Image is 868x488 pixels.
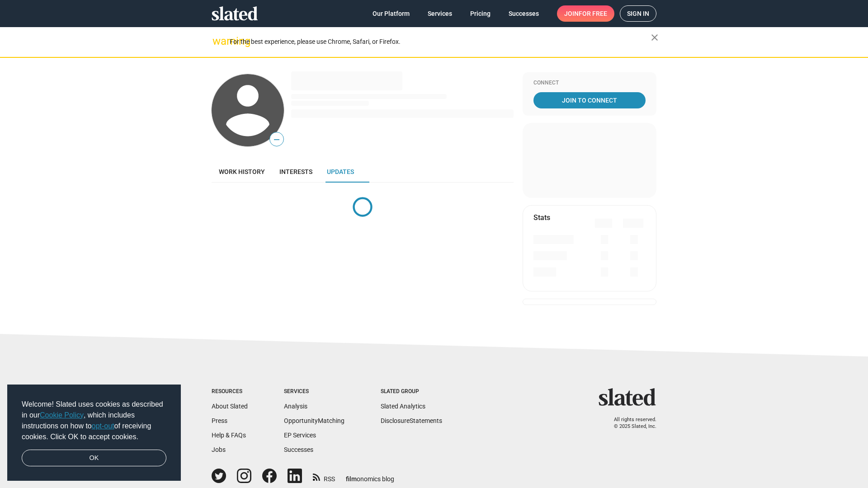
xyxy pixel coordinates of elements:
a: Join To Connect [533,92,646,108]
div: Services [284,388,344,395]
a: OpportunityMatching [284,417,344,424]
a: Help & FAQs [212,432,246,439]
div: Connect [533,80,646,87]
a: Press [212,417,227,424]
a: Successes [284,446,313,453]
a: DisclosureStatements [381,417,442,424]
span: Work history [219,168,265,175]
span: Sign in [627,6,649,21]
span: — [270,134,283,145]
a: Cookie Policy [40,411,84,419]
a: dismiss cookie message [22,450,166,467]
span: Successes [509,5,539,22]
a: Jobs [212,446,226,453]
a: RSS [313,469,335,483]
a: Successes [501,5,546,22]
a: Slated Analytics [381,403,425,410]
a: Interests [272,161,320,183]
a: About Slated [212,403,248,410]
div: Resources [212,388,248,395]
a: Sign in [620,5,656,22]
span: for free [579,5,607,22]
span: Updates [327,168,354,175]
a: Updates [320,161,361,183]
div: For the best experience, please use Chrome, Safari, or Firefox. [230,36,651,48]
span: Join [564,5,607,22]
a: Services [420,5,459,22]
div: cookieconsent [7,385,181,481]
a: filmonomics blog [346,468,394,483]
a: Pricing [463,5,498,22]
a: opt-out [92,422,114,430]
span: Join To Connect [535,92,644,108]
span: film [346,475,357,483]
mat-icon: close [649,32,660,43]
span: Services [428,5,452,22]
p: All rights reserved. © 2025 Slated, Inc. [604,417,656,430]
a: Joinfor free [557,5,614,22]
span: Pricing [470,5,491,22]
mat-icon: warning [212,36,223,47]
a: EP Services [284,432,316,439]
mat-card-title: Stats [533,213,550,222]
span: Welcome! Slated uses cookies as described in our , which includes instructions on how to of recei... [22,399,166,442]
a: Work history [212,161,272,183]
a: Our Platform [365,5,417,22]
span: Interests [279,168,312,175]
div: Slated Group [381,388,442,395]
a: Analysis [284,403,307,410]
span: Our Platform [373,5,410,22]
